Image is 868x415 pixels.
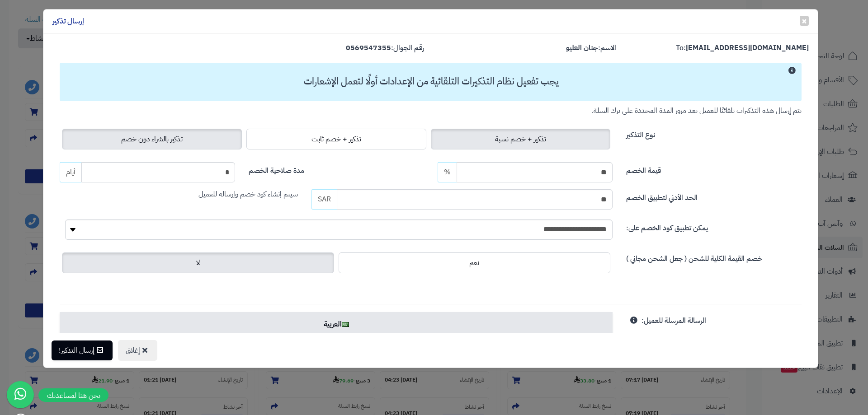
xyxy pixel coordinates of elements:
strong: جنان العليو [566,42,598,53]
span: تذكير + خصم ثابت [311,134,361,145]
label: نوع التذكير [626,126,655,140]
button: إرسال التذكير! [52,340,113,360]
label: مدة صلاحية الخصم [249,162,304,176]
small: يتم إرسال هذه التذكيرات تلقائيًا للعميل بعد مرور المدة المحددة على ترك السلة. [592,105,802,116]
img: ar.png [342,322,349,327]
span: سيتم إنشاء كود خصم وإرساله للعميل [198,189,298,200]
span: % [444,167,451,177]
span: تذكير بالشراء دون خصم [121,134,183,145]
a: العربية [60,312,613,336]
span: أيام [60,162,81,182]
span: SAR [311,189,337,210]
label: الحد الأدني لتطبيق الخصم [626,189,698,203]
label: الرسالة المرسلة للعميل: [642,312,706,326]
span: تذكير + خصم نسبة [495,134,546,145]
label: To: [676,43,809,53]
label: رقم الجوال: [346,43,424,53]
label: قيمة الخصم [626,162,661,176]
label: يمكن تطبيق كود الخصم على: [626,219,708,233]
span: لا [196,257,200,268]
span: × [802,14,807,28]
h4: إرسال تذكير [52,16,84,27]
label: خصم القيمة الكلية للشحن ( جعل الشحن مجاني ) [626,250,762,264]
strong: 0569547355 [346,42,391,53]
strong: [EMAIL_ADDRESS][DOMAIN_NAME] [686,42,809,53]
h3: يجب تفعيل نظام التذكيرات التلقائية من الإعدادات أولًا لتعمل الإشعارات [64,76,798,87]
span: نعم [469,257,479,268]
button: إغلاق [118,340,157,361]
label: الاسم: [566,43,616,53]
